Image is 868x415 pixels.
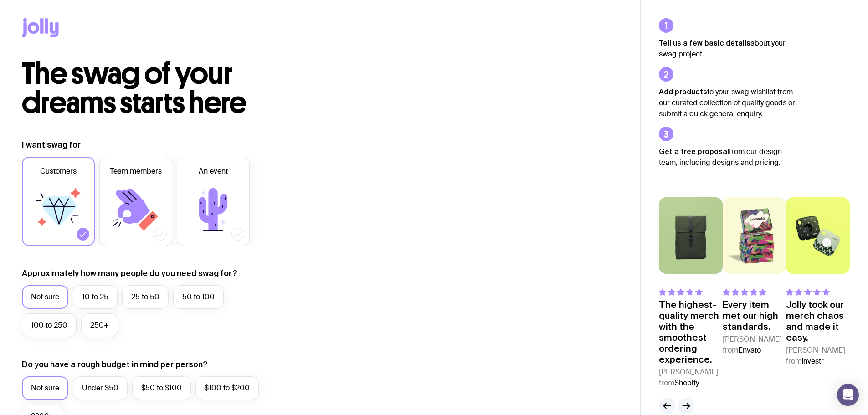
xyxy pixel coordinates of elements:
span: Team members [110,166,162,177]
label: Approximately how many people do you need swag for? [22,268,237,279]
label: 100 to 250 [22,313,77,337]
span: Envato [738,345,761,355]
span: Investr [801,356,824,366]
label: I want swag for [22,139,81,150]
strong: Add products [659,87,707,96]
p: to your swag wishlist from our curated collection of quality goods or submit a quick general enqu... [659,86,796,119]
span: Shopify [674,378,699,388]
label: 250+ [81,313,118,337]
p: from our design team, including designs and pricing. [659,146,796,168]
div: Open Intercom Messenger [837,384,859,406]
p: about your swag project. [659,37,796,60]
cite: [PERSON_NAME] from [723,334,786,356]
label: 50 to 100 [173,285,224,309]
strong: Tell us a few basic details [659,39,750,47]
label: Do you have a rough budget in mind per person? [22,359,208,370]
span: Customers [40,166,77,177]
span: The swag of your dreams starts here [22,56,247,121]
label: 25 to 50 [122,285,169,309]
p: Jolly took our merch chaos and made it easy. [786,299,850,343]
label: Not sure [22,376,68,400]
span: An event [199,166,228,177]
p: Every item met our high standards. [723,299,786,332]
cite: [PERSON_NAME] from [659,367,723,389]
label: $100 to $200 [195,376,259,400]
label: Not sure [22,285,68,309]
label: Under $50 [73,376,128,400]
strong: Get a free proposal [659,147,729,155]
label: 10 to 25 [73,285,118,309]
label: $50 to $100 [132,376,191,400]
p: The highest-quality merch with the smoothest ordering experience. [659,299,723,365]
cite: [PERSON_NAME] from [786,345,850,367]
